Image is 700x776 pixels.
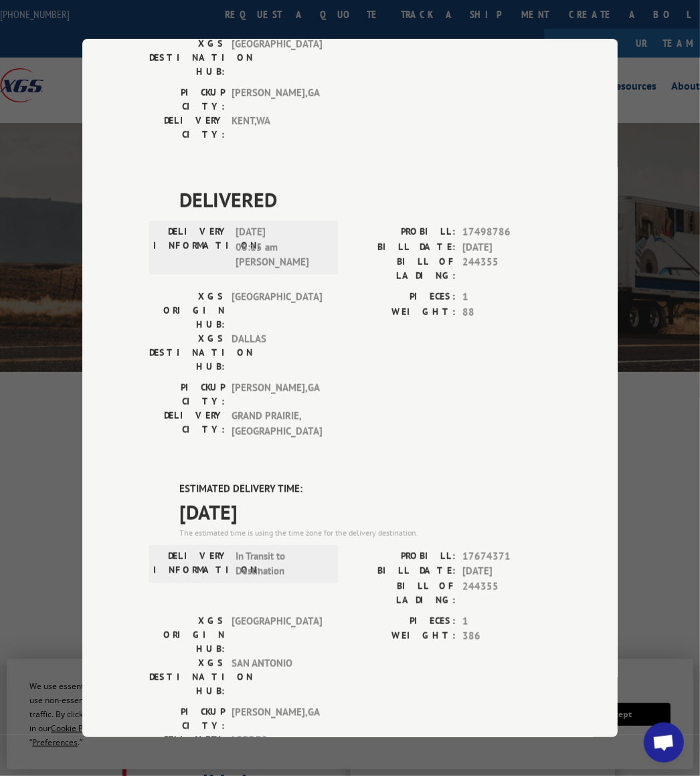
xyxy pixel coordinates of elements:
[462,549,551,565] span: 17674371
[350,290,456,305] label: PIECES:
[149,656,225,698] label: XGS DESTINATION HUB:
[232,290,322,332] span: [GEOGRAPHIC_DATA]
[462,629,551,644] span: 386
[232,409,322,439] span: GRAND PRAIRIE , [GEOGRAPHIC_DATA]
[462,305,551,320] span: 88
[462,240,551,256] span: [DATE]
[350,629,456,644] label: WEIGHT:
[153,225,229,270] label: DELIVERY INFORMATION:
[149,705,225,733] label: PICKUP CITY:
[149,409,225,439] label: DELIVERY CITY:
[179,497,551,527] span: [DATE]
[179,482,551,497] label: ESTIMATED DELIVERY TIME:
[462,290,551,305] span: 1
[350,579,456,607] label: BILL OF LADING:
[462,579,551,607] span: 244355
[350,614,456,629] label: PIECES:
[350,225,456,240] label: PROBILL:
[149,381,225,409] label: PICKUP CITY:
[149,37,225,79] label: XGS DESTINATION HUB:
[232,656,322,698] span: SAN ANTONIO
[350,240,456,256] label: BILL DATE:
[179,185,551,215] span: DELIVERED
[149,290,225,332] label: XGS ORIGIN HUB:
[149,332,225,374] label: XGS DESTINATION HUB:
[350,255,456,283] label: BILL OF LADING:
[232,614,322,656] span: [GEOGRAPHIC_DATA]
[462,255,551,283] span: 244355
[462,225,551,240] span: 17498786
[149,114,225,142] label: DELIVERY CITY:
[462,614,551,629] span: 1
[350,549,456,565] label: PROBILL:
[232,114,322,142] span: KENT , WA
[153,549,229,579] label: DELIVERY INFORMATION:
[232,332,322,374] span: DALLAS
[149,86,225,114] label: PICKUP CITY:
[350,564,456,579] label: BILL DATE:
[462,564,551,579] span: [DATE]
[232,733,322,763] span: LORDEO , [GEOGRAPHIC_DATA]
[232,705,322,733] span: [PERSON_NAME] , GA
[149,733,225,763] label: DELIVERY CITY:
[236,225,326,270] span: [DATE] 08:15 am [PERSON_NAME]
[179,527,551,539] div: The estimated time is using the time zone for the delivery destination.
[350,305,456,320] label: WEIGHT:
[232,86,322,114] span: [PERSON_NAME] , GA
[644,722,684,763] div: Open chat
[236,549,326,579] span: In Transit to Destination
[232,381,322,409] span: [PERSON_NAME] , GA
[232,37,322,79] span: [GEOGRAPHIC_DATA]
[149,614,225,656] label: XGS ORIGIN HUB:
